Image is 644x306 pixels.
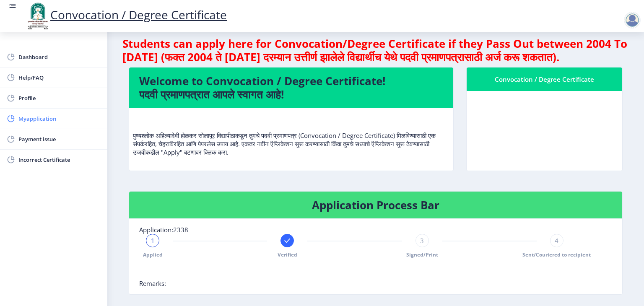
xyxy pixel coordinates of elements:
[18,73,101,83] span: Help/FAQ
[143,251,163,258] span: Applied
[477,74,612,84] div: Convocation / Degree Certificate
[18,134,101,144] span: Payment issue
[406,251,438,258] span: Signed/Print
[25,2,50,30] img: logo
[151,236,155,245] span: 1
[278,251,297,258] span: Verified
[18,52,101,62] span: Dashboard
[18,114,101,124] span: Myapplication
[420,236,424,245] span: 3
[555,236,558,245] span: 4
[133,114,449,156] p: पुण्यश्लोक अहिल्यादेवी होळकर सोलापूर विद्यापीठाकडून तुमचे पदवी प्रमाणपत्र (Convocation / Degree C...
[139,198,612,212] h4: Application Process Bar
[522,251,591,258] span: Sent/Couriered to recipient
[139,279,166,288] span: Remarks:
[25,7,227,23] a: Convocation / Degree Certificate
[122,37,629,64] h4: Students can apply here for Convocation/Degree Certificate if they Pass Out between 2004 To [DATE...
[18,155,101,165] span: Incorrect Certificate
[139,226,188,234] span: Application:2338
[18,93,101,103] span: Profile
[139,74,443,101] h4: Welcome to Convocation / Degree Certificate! पदवी प्रमाणपत्रात आपले स्वागत आहे!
